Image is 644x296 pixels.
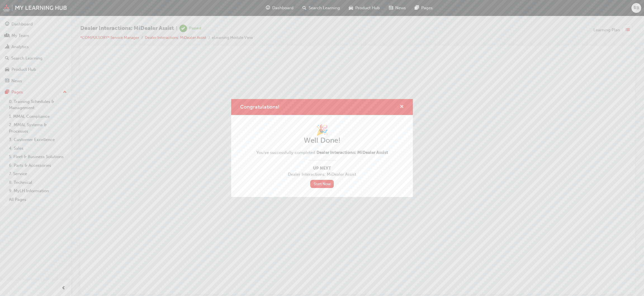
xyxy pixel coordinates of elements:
div: Congratulations! [231,99,413,197]
h1: 🎉 [256,124,388,136]
span: Dealer Interactions: MiDealer Assist [256,171,388,178]
span: You've successfully completed [256,149,388,156]
span: Congratulations! [240,104,280,110]
button: cross-icon [400,104,404,111]
span: Up Next [256,165,388,172]
a: Start Now [310,180,334,188]
div: 👋 Bye! [2,84,544,94]
span: Dealer Interactions: MiDealer Assist [316,150,388,155]
div: You may now leave this page. [2,99,544,106]
h2: Well Done! [256,136,388,145]
span: cross-icon [400,105,404,110]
